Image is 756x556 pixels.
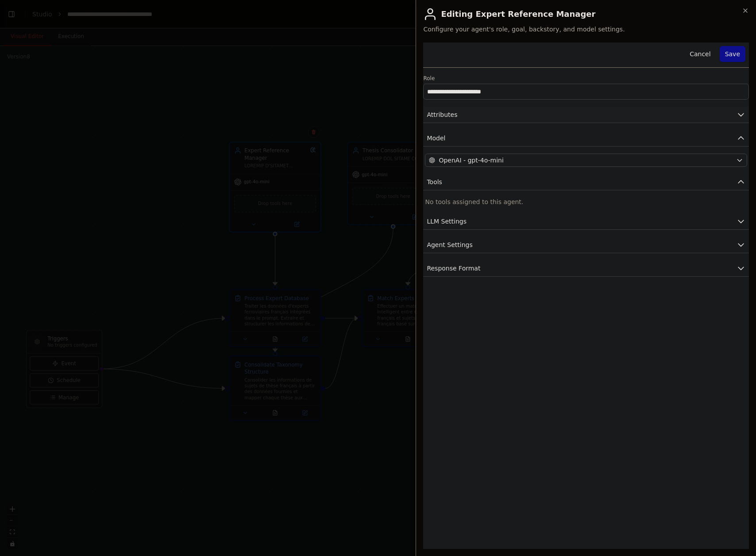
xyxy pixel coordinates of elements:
[427,240,472,249] span: Agent Settings
[427,264,480,273] span: Response Format
[423,174,749,190] button: Tools
[439,156,503,165] span: OpenAI - gpt-4o-mini
[423,260,749,277] button: Response Format
[427,110,457,119] span: Attributes
[427,217,467,226] span: LLM Settings
[423,25,749,34] span: Configure your agent's role, goal, backstory, and model settings.
[684,46,716,62] button: Cancel
[427,134,445,143] span: Model
[425,154,747,167] button: OpenAI - gpt-4o-mini
[425,197,747,206] p: No tools assigned to this agent.
[427,178,442,186] span: Tools
[423,213,749,230] button: LLM Settings
[423,75,749,82] label: Role
[720,46,745,62] button: Save
[423,7,749,21] h2: Editing Expert Reference Manager
[423,107,749,123] button: Attributes
[423,130,749,147] button: Model
[423,237,749,253] button: Agent Settings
